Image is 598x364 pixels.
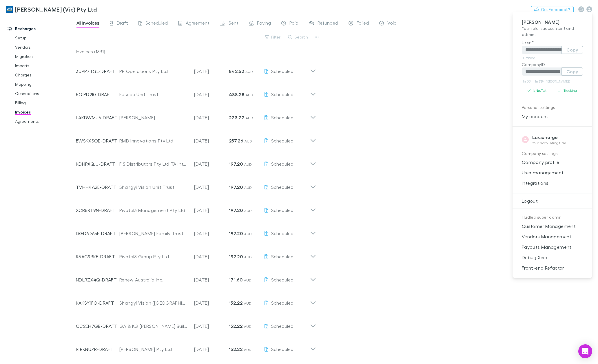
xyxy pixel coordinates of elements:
[522,104,583,111] p: Personal settings
[561,46,583,54] button: Copy
[522,54,536,61] a: Firebase
[517,254,588,261] span: Debug Xero
[522,61,583,67] p: CompanyID
[517,169,588,176] span: User management
[532,141,566,145] p: Your accounting firm
[522,150,583,157] p: Company settings
[517,113,588,120] span: My account
[522,87,553,94] button: Is NotTest
[522,25,583,37] p: Your role is accountant and admin .
[522,19,583,25] p: [PERSON_NAME]
[578,344,592,358] div: Open Intercom Messenger
[522,40,583,46] p: UserID
[517,197,588,204] span: Logout
[517,233,588,240] span: Vendors Management
[522,78,532,85] a: In DB
[517,180,588,186] span: Integrations
[532,134,558,140] strong: Lucicharge
[553,87,583,94] button: Tracking
[517,264,588,271] span: Front-end Refactor
[534,78,571,85] a: In DB ([PERSON_NAME])
[517,159,588,166] span: Company profile
[517,223,588,230] span: Customer Management
[517,244,588,250] span: Payouts Management
[522,214,583,221] p: Hudled super admin
[561,67,583,76] button: Copy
